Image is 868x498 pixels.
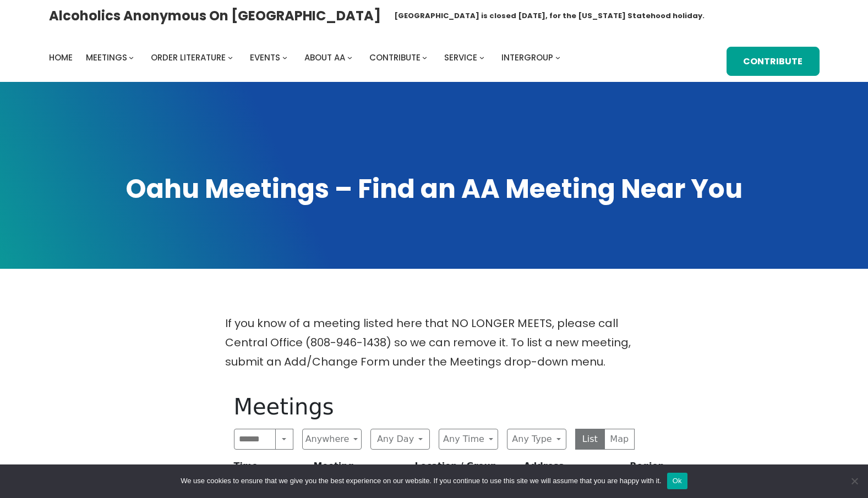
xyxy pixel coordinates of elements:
nav: Intergroup [49,50,564,65]
button: Anywhere [302,429,362,450]
span: Events [250,52,280,63]
span: Contribute [369,52,421,63]
button: Any Time [439,429,498,450]
a: Contribute [369,50,421,65]
button: Service submenu [479,55,484,60]
a: Contribute [727,47,819,76]
th: Meeting [309,458,410,479]
button: Events submenu [282,55,287,60]
h1: Oahu Meetings – Find an AA Meeting Near You [49,171,820,207]
button: Contribute submenu [422,55,427,60]
span: About AA [304,52,345,63]
th: Region [625,458,731,479]
p: If you know of a meeting listed here that NO LONGER MEETS, please call Central Office (808-946-14... [225,314,643,372]
h1: Meetings [234,394,635,420]
span: Service [444,52,477,63]
h1: [GEOGRAPHIC_DATA] is closed [DATE], for the [US_STATE] Statehood holiday. [394,10,705,21]
a: Home [49,50,73,65]
button: About AA submenu [347,55,352,60]
th: Address [519,458,625,479]
span: Intergroup [501,52,553,63]
input: Search [234,429,276,450]
button: List [575,429,605,450]
button: Map [604,429,635,450]
span: Meetings [86,52,127,63]
button: Any Day [370,429,430,450]
a: About AA [304,50,345,65]
button: Meetings submenu [129,55,134,60]
span: Order Literature [151,52,226,63]
a: Service [444,50,477,65]
button: Intergroup submenu [555,55,560,60]
a: Intergroup [501,50,553,65]
span: We use cookies to ensure that we give you the best experience on our website. If you continue to ... [181,475,661,486]
span: No [849,475,860,486]
span: Home [49,52,73,63]
a: Events [250,50,280,65]
button: Any Type [507,429,566,450]
th: Time [225,458,309,479]
a: Alcoholics Anonymous on [GEOGRAPHIC_DATA] [49,4,381,27]
button: Search [275,429,293,450]
a: Meetings [86,50,127,65]
button: Ok [667,473,687,489]
button: Order Literature submenu [228,55,233,60]
th: Location / Group [411,458,520,479]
